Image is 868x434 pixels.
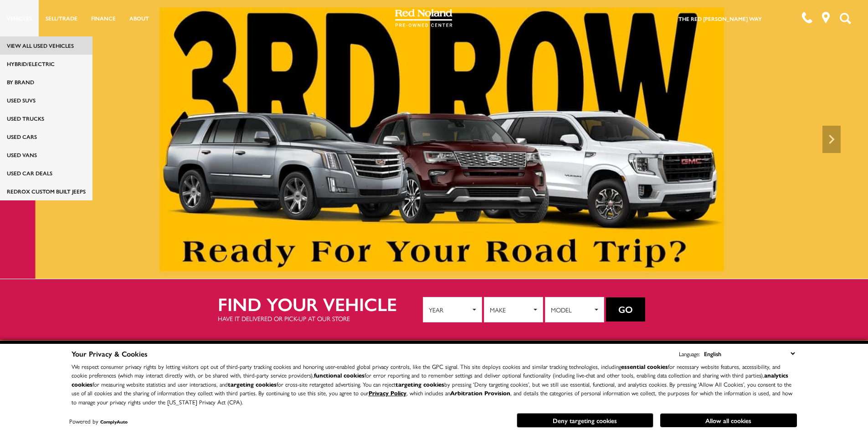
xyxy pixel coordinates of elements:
[72,371,788,388] strong: analytics cookies
[395,12,452,21] a: Red Noland Pre-Owned
[822,126,841,153] div: Next
[72,362,797,407] p: We respect consumer privacy rights by letting visitors opt out of third-party tracking cookies an...
[314,371,365,379] strong: functional cookies
[621,362,668,371] strong: essential cookies
[429,303,470,317] span: Year
[218,314,423,323] p: Have it delivered or pick-up at our store
[606,297,645,322] button: Go
[69,419,128,424] div: Powered by
[836,0,854,36] button: Open the search field
[490,303,531,317] span: Make
[369,388,406,397] a: Privacy Policy
[679,351,700,357] div: Language:
[450,388,510,397] strong: Arbitration Provision
[395,380,444,388] strong: targeting cookies
[678,15,762,23] a: The Red [PERSON_NAME] Way
[545,297,604,322] button: Model
[423,297,482,322] button: Year
[218,294,423,314] h2: Find your vehicle
[660,414,797,427] button: Allow all cookies
[702,348,797,359] select: Language Select
[228,380,277,388] strong: targeting cookies
[395,9,452,27] img: Red Noland Pre-Owned
[551,303,592,317] span: Model
[484,297,543,322] button: Make
[517,413,653,428] button: Deny targeting cookies
[100,419,128,425] a: ComplyAuto
[72,348,148,359] span: Your Privacy & Cookies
